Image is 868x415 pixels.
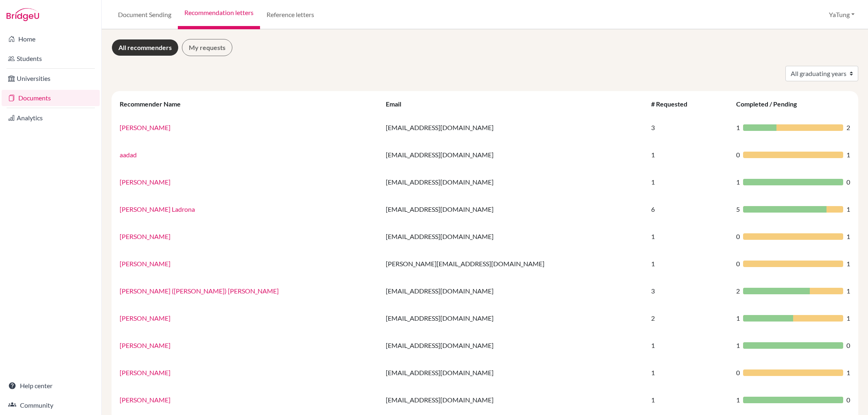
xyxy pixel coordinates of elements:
[651,100,695,108] div: # Requested
[646,168,731,196] td: 1
[736,123,740,133] span: 1
[825,7,858,22] button: YaTung
[736,150,740,160] span: 0
[646,223,731,250] td: 1
[120,396,171,404] a: [PERSON_NAME]
[846,259,850,269] span: 1
[846,150,850,160] span: 1
[2,110,100,126] a: Analytics
[846,313,850,323] span: 1
[120,178,171,186] a: [PERSON_NAME]
[120,341,171,349] a: [PERSON_NAME]
[736,100,805,108] div: Completed / Pending
[120,100,189,108] div: Recommender Name
[646,196,731,223] td: 6
[120,314,171,322] a: [PERSON_NAME]
[646,359,731,386] td: 1
[120,151,137,159] a: aadad
[381,141,646,168] td: [EMAIL_ADDRESS][DOMAIN_NAME]
[2,378,100,394] a: Help center
[736,177,740,187] span: 1
[182,39,232,56] a: My requests
[846,341,850,350] span: 0
[846,123,850,133] span: 2
[381,223,646,250] td: [EMAIL_ADDRESS][DOMAIN_NAME]
[646,332,731,359] td: 1
[736,313,740,323] span: 1
[120,369,171,376] a: [PERSON_NAME]
[2,70,100,87] a: Universities
[736,286,740,296] span: 2
[386,100,409,108] div: Email
[381,277,646,304] td: [EMAIL_ADDRESS][DOMAIN_NAME]
[120,260,171,267] a: [PERSON_NAME]
[646,386,731,413] td: 1
[381,114,646,141] td: [EMAIL_ADDRESS][DOMAIN_NAME]
[846,395,850,405] span: 0
[381,359,646,386] td: [EMAIL_ADDRESS][DOMAIN_NAME]
[646,304,731,332] td: 2
[2,31,100,47] a: Home
[736,395,740,405] span: 1
[846,232,850,241] span: 1
[846,204,850,214] span: 1
[120,232,171,240] a: [PERSON_NAME]
[736,232,740,241] span: 0
[120,287,279,295] a: [PERSON_NAME] ([PERSON_NAME]) [PERSON_NAME]
[112,39,179,56] a: All recommenders
[7,8,39,21] img: Bridge-U
[2,90,100,106] a: Documents
[381,168,646,196] td: [EMAIL_ADDRESS][DOMAIN_NAME]
[2,397,100,413] a: Community
[646,114,731,141] td: 3
[736,368,740,378] span: 0
[846,177,850,187] span: 0
[736,341,740,350] span: 1
[646,250,731,277] td: 1
[646,141,731,168] td: 1
[381,250,646,277] td: [PERSON_NAME][EMAIL_ADDRESS][DOMAIN_NAME]
[120,124,171,131] a: [PERSON_NAME]
[736,204,740,214] span: 5
[381,332,646,359] td: [EMAIL_ADDRESS][DOMAIN_NAME]
[381,304,646,332] td: [EMAIL_ADDRESS][DOMAIN_NAME]
[381,386,646,413] td: [EMAIL_ADDRESS][DOMAIN_NAME]
[846,286,850,296] span: 1
[646,277,731,304] td: 3
[2,50,100,67] a: Students
[736,259,740,269] span: 0
[846,368,850,378] span: 1
[381,196,646,223] td: [EMAIL_ADDRESS][DOMAIN_NAME]
[120,205,195,213] a: [PERSON_NAME] Ladrona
